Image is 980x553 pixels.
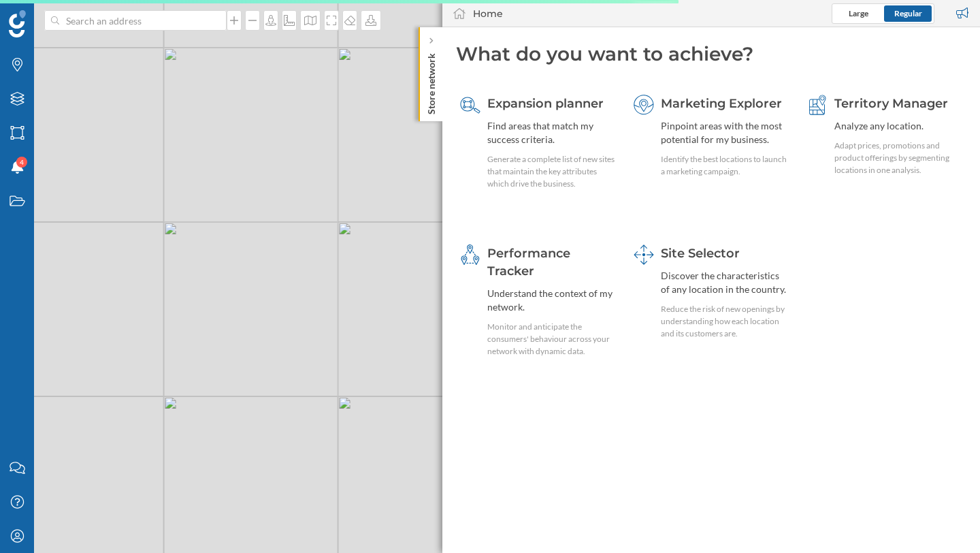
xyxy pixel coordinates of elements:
[661,246,740,261] span: Site Selector
[894,8,922,18] span: Regular
[849,8,868,18] span: Large
[20,155,24,169] span: 4
[807,95,828,115] img: territory-manager.svg
[487,96,604,111] span: Expansion planner
[834,119,962,133] div: Analyze any location.
[487,153,615,190] div: Generate a complete list of new sites that maintain the key attributes which drive the business.
[487,321,615,358] div: Monitor and anticipate the consumers' behaviour across your network with dynamic data.
[460,95,480,115] img: search-areas.svg
[460,244,480,265] img: monitoring-360.svg
[487,246,570,279] span: Performance Tracker
[661,119,789,146] div: Pinpoint areas with the most potential for my business.
[456,41,966,67] div: What do you want to achieve?
[661,269,789,296] div: Discover the characteristics of any location in the country.
[834,140,962,176] div: Adapt prices, promotions and product offerings by segmenting locations in one analysis.
[661,96,782,111] span: Marketing Explorer
[473,7,503,20] div: Home
[634,95,654,115] img: explorer.svg
[9,10,26,37] img: Geoblink Logo
[487,287,615,314] div: Understand the context of my network.
[425,48,438,114] p: Store network
[661,153,789,178] div: Identify the best locations to launch a marketing campaign.
[634,244,654,265] img: dashboards-manager.svg
[487,119,615,146] div: Find areas that match my success criteria.
[834,96,948,111] span: Territory Manager
[661,303,789,340] div: Reduce the risk of new openings by understanding how each location and its customers are.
